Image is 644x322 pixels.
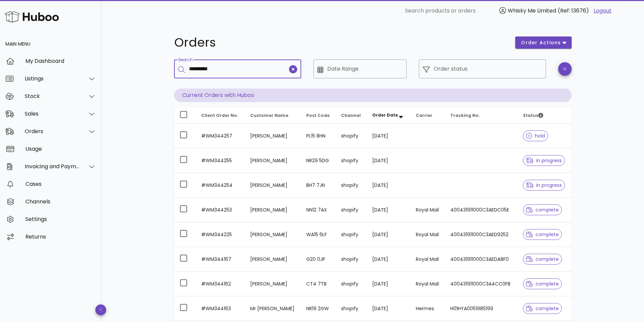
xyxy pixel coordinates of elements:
span: (Ref: 13676) [558,7,589,15]
th: Post Code [301,107,336,124]
td: #WM344225 [196,222,245,247]
td: [PERSON_NAME] [245,272,301,296]
td: shopify [336,272,367,296]
td: 400431911000C3AEDC05E [445,198,518,222]
td: 400431911000C3A4CC0FB [445,272,518,296]
th: Customer Name [245,107,301,124]
td: NN12 7AX [301,198,336,222]
td: H01HYA0051985199 [445,296,518,321]
span: complete [526,306,559,311]
td: Mr [PERSON_NAME] [245,296,301,321]
td: Royal Mail [410,222,445,247]
td: BH7 7JN [301,173,336,198]
td: [PERSON_NAME] [245,198,301,222]
td: [PERSON_NAME] [245,173,301,198]
td: shopify [336,198,367,222]
th: Status [518,107,571,124]
span: Carrier [416,113,432,118]
td: 400431911000C3AED9252 [445,222,518,247]
td: shopify [336,148,367,173]
td: [DATE] [367,247,410,272]
td: #WM344254 [196,173,245,198]
p: Current Orders with Huboo [174,89,572,102]
td: [DATE] [367,198,410,222]
div: Sales [25,110,80,117]
td: G20 0JP [301,247,336,272]
td: [DATE] [367,148,410,173]
h1: Orders [174,36,507,49]
td: [DATE] [367,173,410,198]
div: Orders [25,128,80,134]
span: complete [526,207,559,212]
span: complete [526,257,559,262]
td: WA15 6LF [301,222,336,247]
span: in progress [526,158,562,163]
td: #WM344257 [196,124,245,148]
th: Client Order No. [196,107,245,124]
span: Whisky Me Limited [508,7,556,15]
span: order actions [521,39,561,46]
td: shopify [336,124,367,148]
td: 400431911000C3AEDA8F0 [445,247,518,272]
a: Logout [594,7,612,15]
td: shopify [336,222,367,247]
span: Order Date [372,112,398,118]
td: NR19 2GW [301,296,336,321]
div: My Dashboard [25,58,96,64]
span: Customer Name [250,113,288,118]
th: Channel [336,107,367,124]
td: #WM344163 [196,296,245,321]
td: [DATE] [367,124,410,148]
td: Royal Mail [410,198,445,222]
td: #WM344253 [196,198,245,222]
div: Cases [25,181,96,187]
span: Status [523,113,543,118]
span: Channel [341,113,361,118]
span: Client Order No. [201,113,238,118]
div: Channels [25,198,96,205]
span: hold [526,133,545,138]
td: shopify [336,296,367,321]
td: shopify [336,173,367,198]
th: Order Date: Sorted descending. Activate to remove sorting. [367,107,410,124]
img: Huboo Logo [5,9,59,24]
th: Carrier [410,107,445,124]
td: #WM344167 [196,247,245,272]
td: CT4 7TB [301,272,336,296]
td: #WM344255 [196,148,245,173]
span: Tracking No. [450,113,480,118]
td: shopify [336,247,367,272]
td: [PERSON_NAME] [245,124,301,148]
span: complete [526,232,559,237]
div: Usage [25,146,96,152]
td: [DATE] [367,296,410,321]
td: [DATE] [367,222,410,247]
div: Returns [25,233,96,240]
span: Post Code [306,113,330,118]
td: [PERSON_NAME] [245,148,301,173]
td: NR29 5DG [301,148,336,173]
td: Royal Mail [410,272,445,296]
td: Royal Mail [410,247,445,272]
div: Settings [25,216,96,222]
td: [DATE] [367,272,410,296]
td: [PERSON_NAME] [245,247,301,272]
div: Listings [25,75,80,82]
td: #WM344162 [196,272,245,296]
div: Stock [25,93,80,99]
td: [PERSON_NAME] [245,222,301,247]
button: clear icon [289,65,297,73]
span: in progress [526,183,562,188]
div: Invoicing and Payments [25,163,80,170]
button: order actions [515,36,571,49]
label: Search [178,57,192,63]
th: Tracking No. [445,107,518,124]
td: Hermes [410,296,445,321]
td: PL15 8HN [301,124,336,148]
span: complete [526,281,559,286]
